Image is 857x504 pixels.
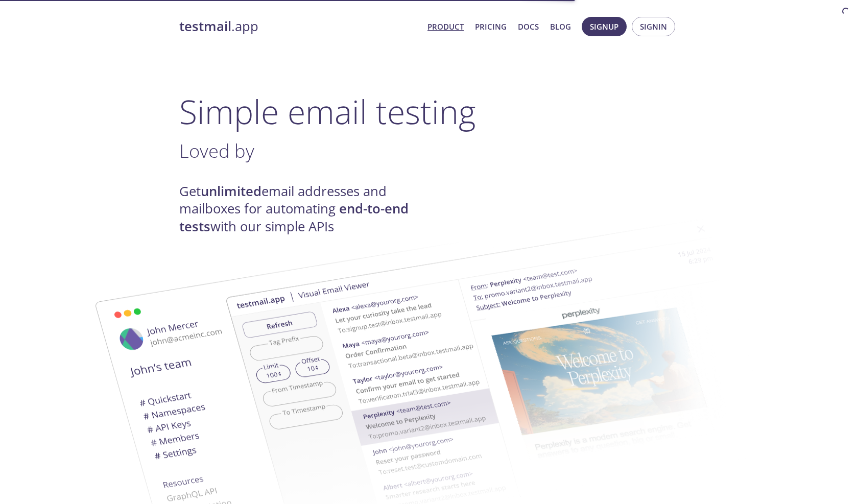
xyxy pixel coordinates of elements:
[550,20,571,33] a: Blog
[179,183,428,235] h4: Get email addresses and mailboxes for automating with our simple APIs
[201,182,261,200] strong: unlimited
[518,20,539,33] a: Docs
[427,20,464,33] a: Product
[632,17,675,36] button: Signin
[640,20,667,33] span: Signin
[179,18,419,35] a: testmail.app
[179,200,409,235] strong: end-to-end tests
[179,92,678,131] h1: Simple email testing
[179,17,231,35] strong: testmail
[590,20,618,33] span: Signup
[475,20,507,33] a: Pricing
[179,138,254,163] span: Loved by
[582,17,627,36] button: Signup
